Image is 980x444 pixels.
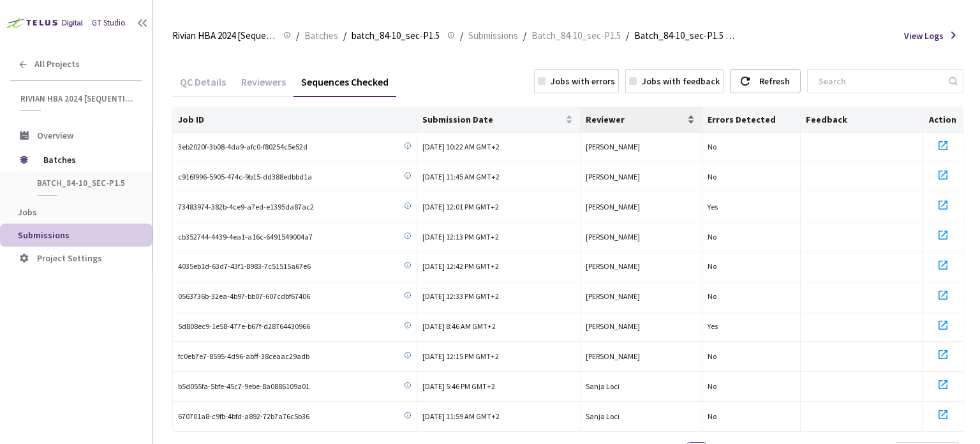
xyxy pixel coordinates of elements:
[586,172,640,181] span: [PERSON_NAME]
[586,321,640,331] span: [PERSON_NAME]
[586,261,640,271] span: [PERSON_NAME]
[304,28,338,43] span: Batches
[178,261,311,273] span: 4035eb1d-63d7-43f1-8983-7c51515a67e6
[708,351,716,361] span: No
[586,411,620,421] span: Sanja Loci
[422,142,500,151] span: [DATE] 10:22 AM GMT+2
[178,411,309,423] span: 670701a8-c9fb-4bfd-a892-72b7a76c5b36
[586,232,640,241] span: [PERSON_NAME]
[178,141,308,153] span: 3eb2020f-3b08-4da9-afc0-f80254c5e52d
[422,261,499,271] span: [DATE] 12:42 PM GMT+2
[466,28,521,42] a: Submissions
[708,202,718,211] span: Yes
[178,381,309,393] span: b5d055fa-5bfe-45c7-9ebe-8a0886109a01
[529,28,623,42] a: Batch_84-10_sec-P1.5
[422,172,500,181] span: [DATE] 11:45 AM GMT+2
[708,261,716,271] span: No
[178,351,309,363] span: fc0eb7e7-8595-4d96-abff-38ceaac29adb
[422,202,499,211] span: [DATE] 12:01 PM GMT+2
[923,107,963,133] th: Action
[20,93,135,104] span: Rivian HBA 2024 [Sequential]
[586,114,685,125] span: Reviewer
[586,351,640,361] span: [PERSON_NAME]
[417,107,580,133] th: Submission Date
[422,321,496,331] span: [DATE] 8:46 AM GMT+2
[422,411,500,421] span: [DATE] 11:59 AM GMT+2
[634,28,738,43] span: Batch_84-10_sec-P1.5 QC - [DATE]
[551,75,615,88] div: Jobs with errors
[302,28,341,42] a: Batches
[586,202,640,211] span: [PERSON_NAME]
[422,381,495,391] span: [DATE] 5:46 PM GMT+2
[708,232,716,241] span: No
[173,107,417,133] th: Job ID
[581,107,703,133] th: Reviewer
[172,75,234,97] div: QC Details
[759,70,790,93] div: Refresh
[460,28,463,43] li: /
[234,75,293,97] div: Reviewers
[422,351,499,361] span: [DATE] 12:15 PM GMT+2
[702,107,800,133] th: Errors Detected
[178,201,314,213] span: 73483974-382b-4ce9-a7ed-e1395da87ac2
[626,28,629,43] li: /
[708,142,716,151] span: No
[43,147,131,172] span: Batches
[92,17,126,29] div: GT Studio
[708,291,716,301] span: No
[523,28,526,43] li: /
[422,232,499,241] span: [DATE] 12:13 PM GMT+2
[296,28,299,43] li: /
[18,206,37,218] span: Jobs
[708,411,716,421] span: No
[531,28,621,43] span: Batch_84-10_sec-P1.5
[172,28,276,43] span: Rivian HBA 2024 [Sequential]
[904,29,944,42] span: View Logs
[18,229,70,241] span: Submissions
[37,252,102,264] span: Project Settings
[343,28,346,43] li: /
[586,381,620,391] span: Sanja Loci
[34,59,80,70] span: All Projects
[642,75,720,88] div: Jobs with feedback
[37,178,131,188] span: batch_84-10_sec-P1.5
[586,142,640,151] span: [PERSON_NAME]
[293,75,396,97] div: Sequences Checked
[178,231,313,243] span: cb352744-4439-4ea1-a16c-6491549004a7
[586,291,640,301] span: [PERSON_NAME]
[178,171,312,183] span: c916f996-5905-474c-9b15-dd388edbbd1a
[37,130,73,141] span: Overview
[708,321,718,331] span: Yes
[422,291,499,301] span: [DATE] 12:33 PM GMT+2
[708,172,716,181] span: No
[178,321,310,333] span: 5d808ec9-1e58-477e-b67f-d28764430966
[352,28,440,43] span: batch_84-10_sec-P1.5
[422,114,562,125] span: Submission Date
[178,291,310,303] span: 0563736b-32ea-4b97-bb07-607cdbf67406
[811,70,947,93] input: Search
[708,381,716,391] span: No
[468,28,518,43] span: Submissions
[801,107,923,133] th: Feedback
